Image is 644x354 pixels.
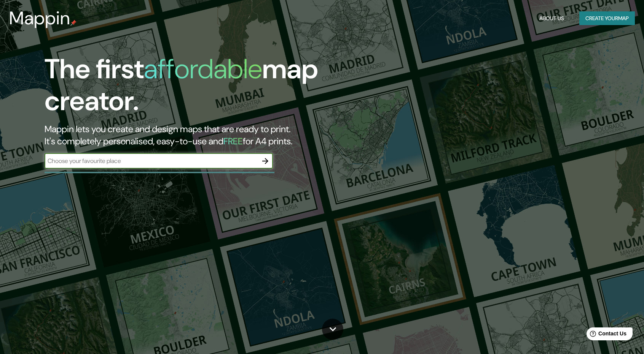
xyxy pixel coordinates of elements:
h1: affordable [144,51,262,87]
h1: The first map creator. [45,53,367,123]
h3: Mappin [9,8,70,29]
h2: Mappin lets you create and design maps that are ready to print. It's completely personalised, eas... [45,123,367,147]
h5: FREE [223,135,243,147]
input: Choose your favourite place [45,156,258,165]
button: Create yourmap [579,11,635,25]
button: About Us [536,11,567,25]
iframe: Help widget launcher [576,324,636,346]
img: mappin-pin [70,20,77,26]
